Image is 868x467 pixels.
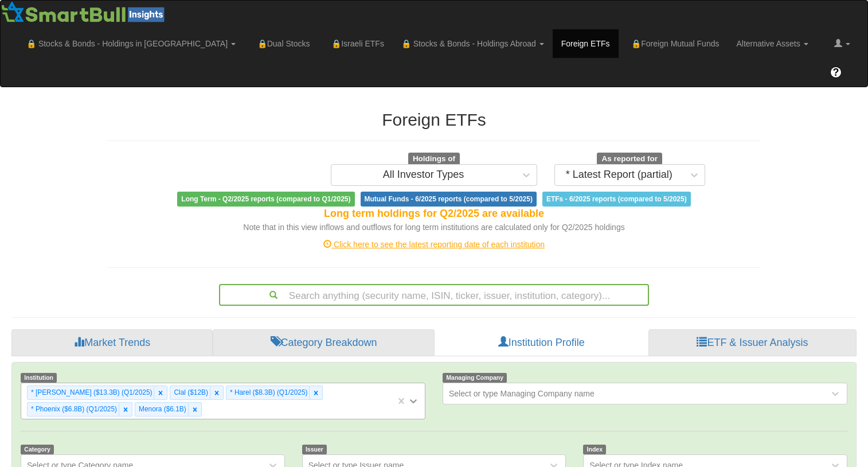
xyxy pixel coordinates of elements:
span: Mutual Funds - 6/2025 reports (compared to 5/2025) [361,192,537,207]
img: Smartbull [1,1,169,24]
div: Select or type Managing Company name [449,388,595,399]
a: 🔒Dual Stocks [244,29,318,58]
a: Alternative Assets [728,29,816,58]
a: Institution Profile [435,329,648,357]
a: Market Trends [11,329,213,357]
span: ETFs - 6/2025 reports (compared to 5/2025) [542,192,691,207]
span: Category [21,445,54,454]
div: All Investor Types [383,169,464,181]
a: Category Breakdown [213,329,434,357]
span: Long Term - Q2/2025 reports (compared to Q1/2025) [177,192,354,207]
span: ? [833,67,839,78]
span: Managing Company [443,373,507,383]
a: 🔒 Stocks & Bonds - Holdings in [GEOGRAPHIC_DATA] [18,29,244,58]
div: * Phoenix ($6.8B) (Q1/2025) [28,403,119,416]
div: Long term holdings for Q2/2025 are available [107,207,761,221]
div: Click here to see the latest reporting date of each institution [99,239,769,250]
div: * [PERSON_NAME] ($13.3B) (Q1/2025) [28,386,154,399]
span: Holdings of [408,153,460,165]
span: As reported for [597,153,662,165]
a: 🔒 Stocks & Bonds - Holdings Abroad [393,29,553,58]
div: Search anything (security name, ISIN, ticker, issuer, institution, category)... [220,285,648,305]
div: Clal ($12B) [170,386,209,399]
span: Index [583,445,606,454]
span: Institution [21,373,57,383]
span: Issuer [302,445,327,454]
div: Menora ($6.1B) [135,403,188,416]
a: ? [822,58,850,87]
a: 🔒Foreign Mutual Funds [619,29,728,58]
h2: Foreign ETFs [107,110,761,129]
a: ETF & Issuer Analysis [648,329,857,357]
a: 🔒Israeli ETFs [318,29,392,58]
a: Foreign ETFs [553,29,619,58]
div: * Harel ($8.3B) (Q1/2025) [226,386,309,399]
div: * Latest Report (partial) [566,169,672,181]
div: Note that in this view inflows and outflows for long term institutions are calculated only for Q2... [107,221,761,233]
